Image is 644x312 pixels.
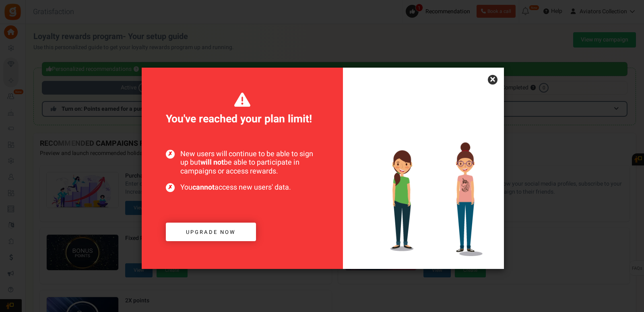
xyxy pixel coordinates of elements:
a: × [488,75,497,85]
span: You access new users' data. [166,183,319,192]
b: cannot [192,182,215,193]
img: Increased users [343,108,504,269]
span: New users will continue to be able to sign up but be able to participate in campaigns or access r... [166,150,319,176]
span: You've reached your plan limit! [166,92,319,127]
b: will not [200,157,224,168]
a: Upgrade now [166,223,256,242]
span: Upgrade now [186,228,236,236]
